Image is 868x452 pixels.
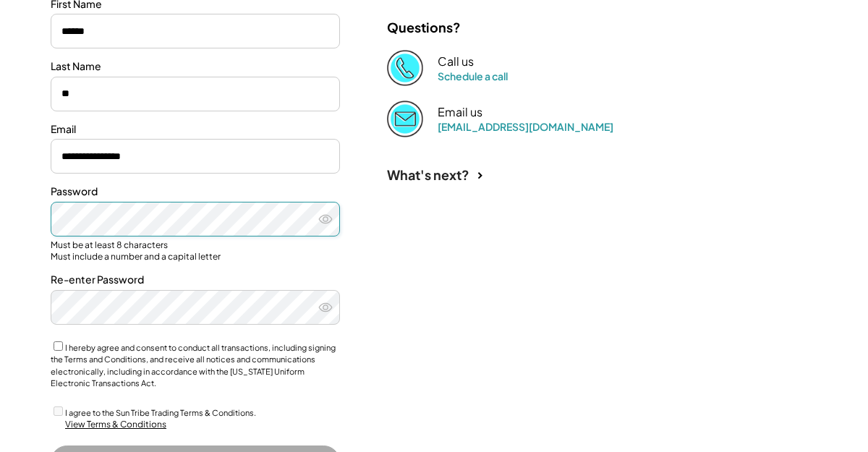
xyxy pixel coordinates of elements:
div: Re-enter Password [51,273,340,287]
img: Phone%20copy%403x.png [387,50,423,86]
div: Email [51,122,340,137]
label: I agree to the Sun Tribe Trading Terms & Conditions. [65,408,256,417]
div: Must be at least 8 characters Must include a number and a capital letter [51,239,340,262]
div: Email us [438,105,482,120]
a: Schedule a call [438,69,508,82]
div: View Terms & Conditions [65,419,166,431]
label: I hereby agree and consent to conduct all transactions, including signing the Terms and Condition... [51,343,336,388]
div: Password [51,184,340,199]
img: Email%202%403x.png [387,101,423,137]
div: Last Name [51,59,340,74]
div: What's next? [387,166,469,183]
a: [EMAIL_ADDRESS][DOMAIN_NAME] [438,120,613,133]
div: Call us [438,54,474,69]
div: Questions? [387,19,461,35]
